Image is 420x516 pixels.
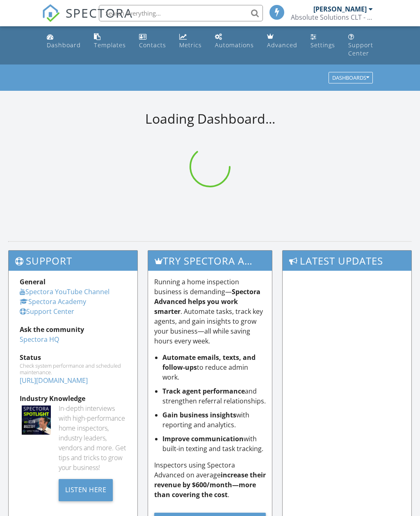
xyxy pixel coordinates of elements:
[154,277,266,346] p: Running a home inspection business is demanding— . Automate tasks, track key agents, and gain ins...
[20,376,88,385] a: [URL][DOMAIN_NAME]
[20,307,74,316] a: Support Center
[47,41,81,49] div: Dashboard
[162,352,266,382] li: to reduce admin work.
[264,30,301,53] a: Advanced
[162,410,236,419] strong: Gain business insights
[99,5,263,21] input: Search everything...
[329,72,373,84] button: Dashboards
[66,4,133,21] span: SPECTORA
[154,460,266,500] p: Inspectors using Spectora Advanced on average .
[162,410,266,430] li: with reporting and analytics.
[267,41,297,49] div: Advanced
[176,30,205,53] a: Metrics
[332,75,369,81] div: Dashboards
[212,30,257,53] a: Automations (Basic)
[43,30,84,53] a: Dashboard
[162,434,244,443] strong: Improve communication
[345,30,377,61] a: Support Center
[179,41,202,49] div: Metrics
[20,277,46,286] strong: General
[307,30,338,53] a: Settings
[20,335,59,344] a: Spectora HQ
[20,362,126,375] div: Check system performance and scheduled maintenance.
[59,479,113,501] div: Listen Here
[20,352,126,362] div: Status
[310,41,335,49] div: Settings
[9,251,137,271] h3: Support
[136,30,169,53] a: Contacts
[148,251,272,271] h3: Try spectora advanced [DATE]
[162,353,256,372] strong: Automate emails, texts, and follow-ups
[20,325,126,334] div: Ask the community
[291,13,373,21] div: Absolute Solutions CLT - Home Inspections
[91,30,129,53] a: Templates
[283,251,411,271] h3: Latest Updates
[20,287,110,296] a: Spectora YouTube Channel
[20,297,86,306] a: Spectora Academy
[94,41,126,49] div: Templates
[59,485,113,494] a: Listen Here
[22,405,51,435] img: Spectoraspolightmain
[154,470,266,499] strong: increase their revenue by $600/month—more than covering the cost
[20,394,126,403] div: Industry Knowledge
[59,403,126,472] div: In-depth interviews with high-performance home inspectors, industry leaders, vendors and more. Ge...
[42,4,60,22] img: The Best Home Inspection Software - Spectora
[162,387,245,396] strong: Track agent performance
[42,11,133,28] a: SPECTORA
[154,287,260,316] strong: Spectora Advanced helps you work smarter
[348,41,373,57] div: Support Center
[162,386,266,406] li: and strengthen referral relationships.
[139,41,166,49] div: Contacts
[313,5,367,13] div: [PERSON_NAME]
[162,434,266,454] li: with built-in texting and task tracking.
[215,41,254,49] div: Automations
